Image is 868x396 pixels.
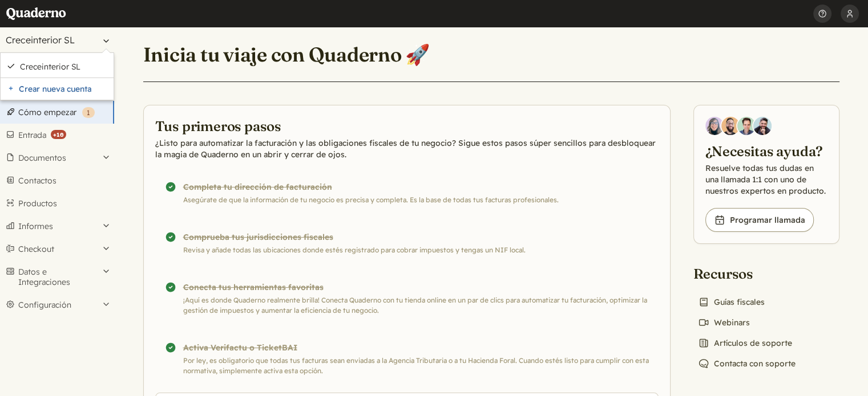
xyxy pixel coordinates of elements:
[155,137,659,160] p: ¿Listo para automatizar la facturación y las obligaciones fiscales de tu negocio? Sigue estos pas...
[1,78,114,100] a: Crear nueva cuenta
[705,162,827,197] p: Resuelve todas tus dudas en una llamada 1:1 con uno de nuestros expertos en producto.
[705,117,724,135] img: Diana Carrasco, Account Executive at Quaderno
[693,315,754,330] a: Webinars
[753,117,772,135] img: Javier Rubio, DevRel at Quaderno
[87,108,90,117] span: 1
[51,130,66,139] strong: +10
[693,294,769,310] a: Guías fiscales
[693,356,800,371] a: Contacta con soporte
[705,142,827,160] h2: ¿Necesitas ayuda?
[155,117,659,135] h2: Tus primeros pasos
[693,264,800,283] h2: Recursos
[143,42,430,67] h1: Inicia tu viaje con Quaderno 🚀
[721,117,740,135] img: Jairo Fumero, Account Executive at Quaderno
[20,62,108,72] a: Creceinterior SL
[705,208,814,232] a: Programar llamada
[693,335,797,351] a: Artículos de soporte
[737,117,756,135] img: Ivo Oltmans, Business Developer at Quaderno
